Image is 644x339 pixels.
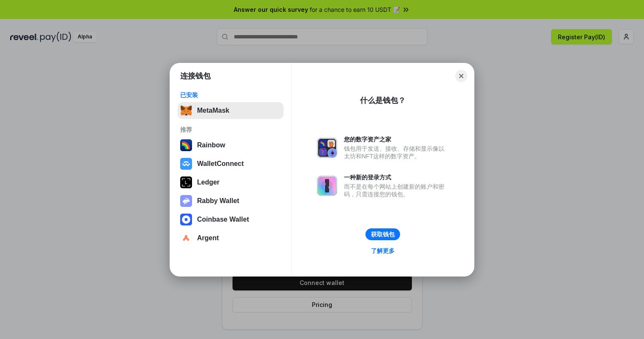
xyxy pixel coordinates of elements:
div: Argent [197,234,219,242]
img: svg+xml,%3Csvg%20xmlns%3D%22http%3A%2F%2Fwww.w3.org%2F2000%2Fsvg%22%20fill%3D%22none%22%20viewBox... [180,195,192,207]
button: 获取钱包 [365,228,400,240]
div: WalletConnect [197,160,244,168]
div: Rabby Wallet [197,197,239,205]
div: MetaMask [197,107,229,114]
img: svg+xml,%3Csvg%20width%3D%22120%22%20height%3D%22120%22%20viewBox%3D%220%200%20120%20120%22%20fil... [180,139,192,151]
a: 了解更多 [366,245,400,256]
img: svg+xml,%3Csvg%20width%3D%2228%22%20height%3D%2228%22%20viewBox%3D%220%200%2028%2028%22%20fill%3D... [180,232,192,244]
button: Argent [178,230,284,247]
div: 获取钱包 [371,231,395,238]
div: 已安装 [180,91,281,99]
img: svg+xml,%3Csvg%20fill%3D%22none%22%20height%3D%2233%22%20viewBox%3D%220%200%2035%2033%22%20width%... [180,105,192,117]
div: Rainbow [197,141,225,149]
div: 您的数字资产之家 [344,136,449,143]
div: 推荐 [180,126,281,133]
div: 而不是在每个网站上创建新的账户和密码，只需连接您的钱包。 [344,183,449,198]
img: svg+xml,%3Csvg%20xmlns%3D%22http%3A%2F%2Fwww.w3.org%2F2000%2Fsvg%22%20width%3D%2228%22%20height%3... [180,176,192,188]
div: 了解更多 [371,247,395,255]
img: svg+xml,%3Csvg%20xmlns%3D%22http%3A%2F%2Fwww.w3.org%2F2000%2Fsvg%22%20fill%3D%22none%22%20viewBox... [317,138,337,158]
button: Close [455,70,467,82]
img: svg+xml,%3Csvg%20width%3D%2228%22%20height%3D%2228%22%20viewBox%3D%220%200%2028%2028%22%20fill%3D... [180,158,192,170]
div: 什么是钱包？ [360,95,406,106]
button: MetaMask [178,102,284,119]
h1: 连接钱包 [180,71,211,81]
button: Ledger [178,174,284,191]
div: 钱包用于发送、接收、存储和显示像以太坊和NFT这样的数字资产。 [344,145,449,160]
button: Coinbase Wallet [178,211,284,228]
div: Ledger [197,179,219,186]
div: 一种新的登录方式 [344,174,449,181]
img: svg+xml,%3Csvg%20width%3D%2228%22%20height%3D%2228%22%20viewBox%3D%220%200%2028%2028%22%20fill%3D... [180,214,192,225]
button: Rabby Wallet [178,193,284,209]
button: WalletConnect [178,155,284,172]
img: svg+xml,%3Csvg%20xmlns%3D%22http%3A%2F%2Fwww.w3.org%2F2000%2Fsvg%22%20fill%3D%22none%22%20viewBox... [317,176,337,196]
button: Rainbow [178,137,284,154]
div: Coinbase Wallet [197,216,249,223]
